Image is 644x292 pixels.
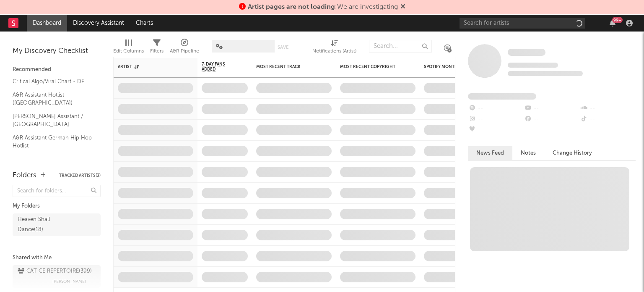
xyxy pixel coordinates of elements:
[13,201,101,211] div: My Folders
[400,4,405,11] span: Dismiss
[130,15,159,32] a: Charts
[202,62,235,72] span: 7-Day Fans Added
[13,155,92,172] a: Spotify Track Velocity Chart / DE
[612,17,623,23] div: 99 +
[508,48,545,57] a: Some Artist
[508,63,558,68] span: Tracking Since: [DATE]
[580,103,636,114] div: --
[52,276,86,287] span: [PERSON_NAME]
[13,90,92,108] a: A&R Assistant Hotlist ([GEOGRAPHIC_DATA])
[424,64,487,69] div: Spotify Monthly Listeners
[59,174,101,178] button: Tracked Artists(3)
[460,18,585,29] input: Search for artists
[312,36,356,60] div: Notifications (Artist)
[468,114,524,125] div: --
[312,46,356,56] div: Notifications (Artist)
[512,146,544,160] button: Notes
[27,15,67,32] a: Dashboard
[150,46,164,56] div: Filters
[508,49,545,56] span: Some Artist
[13,171,36,181] div: Folders
[13,133,92,150] a: A&R Assistant German Hip Hop Hotlist
[118,64,181,69] div: Artist
[248,4,335,11] span: Artist pages are not loading
[468,103,524,114] div: --
[610,20,615,26] button: 99+
[369,40,432,53] input: Search...
[468,125,524,136] div: --
[524,103,579,114] div: --
[13,46,101,56] div: My Discovery Checklist
[67,15,130,32] a: Discovery Assistant
[13,253,101,263] div: Shared with Me
[544,146,600,160] button: Change History
[13,65,101,75] div: Recommended
[113,46,144,56] div: Edit Columns
[340,64,403,69] div: Most Recent Copyright
[508,71,583,76] span: 0 fans last week
[278,45,288,50] button: Save
[13,77,92,86] a: Critical Algo/Viral Chart - DE
[468,146,512,160] button: News Feed
[170,46,199,56] div: A&R Pipeline
[18,215,77,235] div: Heaven Shall Dance ( 18 )
[248,4,398,11] span: : We are investigating
[256,64,319,69] div: Most Recent Track
[13,265,101,288] a: CAT CE REPERTOIRE(399)[PERSON_NAME]
[13,185,101,197] input: Search for folders...
[13,213,101,236] a: Heaven Shall Dance(18)
[150,36,164,60] div: Filters
[524,114,579,125] div: --
[580,114,636,125] div: --
[18,266,92,276] div: CAT CE REPERTOIRE ( 399 )
[468,93,536,100] span: Fans Added by Platform
[113,36,144,60] div: Edit Columns
[13,112,92,129] a: [PERSON_NAME] Assistant / [GEOGRAPHIC_DATA]
[170,36,199,60] div: A&R Pipeline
